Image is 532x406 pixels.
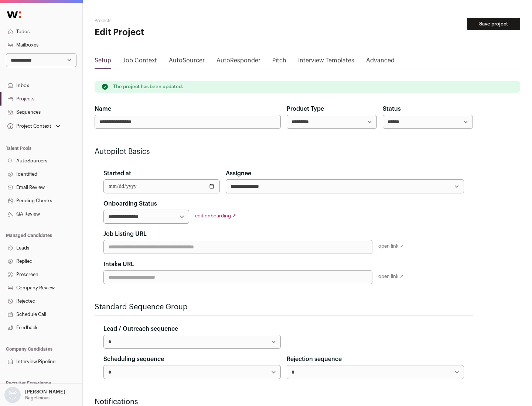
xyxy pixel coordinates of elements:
img: nopic.png [4,387,21,403]
label: Started at [103,169,131,178]
a: Pitch [272,56,286,68]
p: Bagelicious [25,395,50,401]
label: Status [383,104,401,113]
label: Onboarding Status [103,199,157,208]
label: Lead / Outreach sequence [103,324,178,333]
div: Project Context [6,123,51,129]
h1: Edit Project [95,27,236,38]
label: Assignee [226,169,251,178]
a: Setup [95,56,111,68]
a: AutoSourcer [169,56,205,68]
label: Job Listing URL [103,230,147,238]
h2: Projects [95,18,236,24]
a: Job Context [123,56,157,68]
h2: Standard Sequence Group [95,302,473,312]
p: The project has been updated. [113,84,183,90]
label: Rejection sequence [287,355,342,364]
button: Open dropdown [3,387,66,403]
h2: Autopilot Basics [95,147,473,157]
p: [PERSON_NAME] [25,389,65,395]
label: Intake URL [103,260,134,269]
a: Interview Templates [298,56,354,68]
label: Scheduling sequence [103,355,164,364]
a: Advanced [366,56,395,68]
a: edit onboarding ↗ [195,213,236,218]
label: Product Type [287,104,324,113]
label: Name [95,104,111,113]
button: Save project [467,18,520,30]
a: AutoResponder [216,56,260,68]
img: Wellfound [3,7,25,22]
button: Open dropdown [6,121,62,131]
